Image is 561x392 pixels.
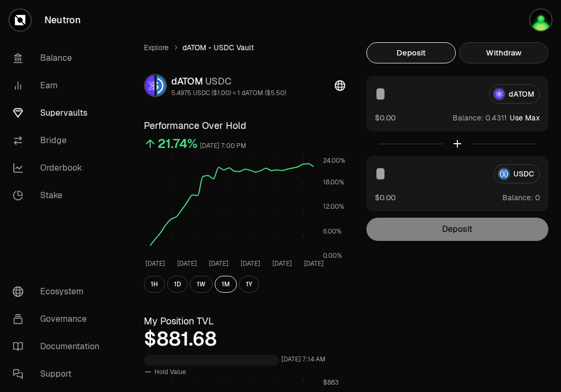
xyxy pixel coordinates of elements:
[502,192,533,203] span: Balance:
[323,251,342,260] tspan: 0.00%
[453,113,483,123] span: Balance:
[209,259,228,268] tspan: [DATE]
[272,259,292,268] tspan: [DATE]
[323,378,338,387] tspan: $883
[4,305,114,333] a: Governance
[4,154,114,182] a: Orderbook
[205,75,232,87] span: USDC
[215,276,237,293] button: 1M
[4,333,114,360] a: Documentation
[323,202,344,211] tspan: 12.00%
[171,89,286,97] div: 5.4975 USDC ($1.00) = 1 dATOM ($5.50)
[171,74,286,89] div: dATOM
[510,113,540,123] button: Use Max
[4,278,114,305] a: Ecosystem
[158,135,198,152] div: 21.74%
[144,42,345,53] nav: breadcrumb
[366,42,456,63] button: Deposit
[154,368,186,376] span: Hold Value
[145,75,154,96] img: dATOM Logo
[4,360,114,388] a: Support
[144,276,165,293] button: 1H
[144,42,169,53] a: Explore
[323,178,344,186] tspan: 18.00%
[241,259,260,268] tspan: [DATE]
[4,182,114,209] a: Stake
[304,259,324,268] tspan: [DATE]
[4,72,114,99] a: Earn
[530,10,551,31] img: Atom Staking
[182,42,254,53] span: dATOM - USDC Vault
[375,192,396,203] button: $0.00
[323,156,345,165] tspan: 24.00%
[375,112,396,123] button: $0.00
[157,75,166,96] img: USDC Logo
[4,44,114,72] a: Balance
[177,259,197,268] tspan: [DATE]
[4,127,114,154] a: Bridge
[144,314,345,329] h3: My Position TVL
[144,118,345,133] h3: Performance Over Hold
[190,276,213,293] button: 1W
[281,353,326,366] div: [DATE] 7:14 AM
[323,227,342,236] tspan: 6.00%
[167,276,188,293] button: 1D
[4,99,114,127] a: Supervaults
[144,329,345,350] div: $881.68
[239,276,259,293] button: 1Y
[459,42,548,63] button: Withdraw
[145,259,165,268] tspan: [DATE]
[200,140,246,152] div: [DATE] 7:00 PM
